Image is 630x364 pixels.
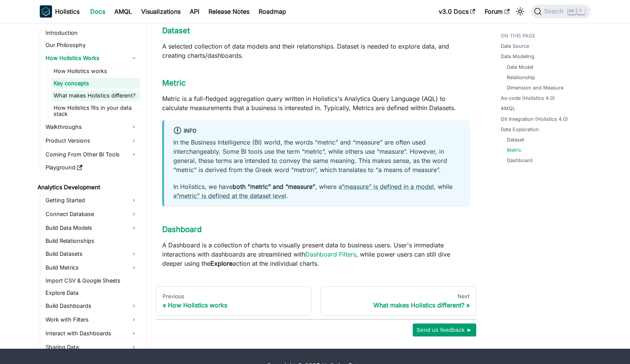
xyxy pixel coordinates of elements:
[514,5,526,18] button: Switch between dark and light mode (currently light mode)
[43,52,140,64] a: How Holistics Works
[577,8,585,15] kbd: K
[501,115,568,123] a: Git Integration (Holistics 4.0)
[204,5,254,18] a: Release Notes
[156,286,476,315] nav: Docs pages
[342,183,434,190] a: “measure” is defined in a model
[501,126,539,133] a: Data Exploration
[434,5,480,18] a: v3.0 Docs
[43,327,140,340] a: Interact with Dashboards
[43,248,140,260] a: Build Datasets
[173,138,461,174] p: In the Business Intelligence (BI) world, the words “metric” and “measure” are often used intercha...
[43,288,140,298] a: Explore Data
[163,301,305,309] div: How Holistics works
[185,5,204,18] a: API
[51,102,140,119] a: How Holistics fits in your data stack
[51,90,140,101] a: What makes Holistics different?
[162,240,470,268] p: A Dashboard is a collection of charts to visually present data to business users. User's immediat...
[86,5,110,18] a: Docs
[501,105,515,112] a: AMQL
[162,42,470,60] p: A selected collection of data models and their relationships. Dataset is needed to explore data, ...
[162,26,190,35] a: Dataset
[507,157,532,164] a: Dashboard
[480,5,514,18] a: Forum
[327,301,470,309] div: What makes Holistics different?
[32,8,147,349] nav: Docs sidebar
[173,182,461,200] p: In Holistics, we have , where a , while a .
[327,293,470,300] div: Next
[173,126,461,136] div: info
[43,148,140,161] a: Coming From Other BI Tools
[51,78,140,89] a: Key concepts
[321,286,476,315] a: NextWhat makes Holistics different?
[501,94,555,102] a: As-code (Holistics 4.0)
[137,5,185,18] a: Visualizations
[43,262,140,274] a: Build Metrics
[43,135,140,147] a: Product Versions
[43,40,140,50] a: Our Philosophy
[40,5,80,18] a: HolisticsHolistics
[110,5,137,18] a: AMQL
[43,222,140,234] a: Build Data Models
[305,250,356,258] a: Dashboard Filters
[43,208,140,220] a: Connect Database
[507,136,524,143] a: Dataset
[531,5,590,18] button: Search (Ctrl+K)
[163,293,305,300] div: Previous
[35,182,140,193] a: Analytics Development
[156,286,312,315] a: PreviousHow Holistics works
[43,162,140,173] a: Playground
[254,5,291,18] a: Roadmap
[55,7,80,16] b: Holistics
[43,275,140,286] a: Import CSV & Google Sheets
[507,74,535,81] a: Relationship
[40,5,52,18] img: Holistics
[162,94,470,112] p: Metric is a full-fledged aggregation query written in Holistics's Analytics Query Language (AQL) ...
[43,236,140,246] a: Build Relationships
[162,225,202,234] a: Dashboard
[43,314,140,326] a: Work with Filters
[507,63,533,71] a: Data Model
[507,84,563,91] a: Dimension and Measure
[501,53,534,60] a: Data Modeling
[43,300,140,312] a: Build Dashboards
[43,121,140,133] a: Walkthroughs
[51,66,140,76] a: How Holistics works
[417,325,472,335] span: Send us feedback ►
[176,192,286,200] a: “metric” is defined at the dataset level
[413,323,476,336] button: Send us feedback ►
[43,341,140,353] a: Sharing Data
[43,28,140,38] a: Introduction
[43,194,140,206] a: Getting Started
[233,183,315,190] strong: both “metric” and “measure”
[162,78,186,88] a: Metric
[501,42,529,50] a: Data Source
[210,260,233,267] strong: Explore
[507,146,521,154] a: Metric
[542,8,568,15] span: Search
